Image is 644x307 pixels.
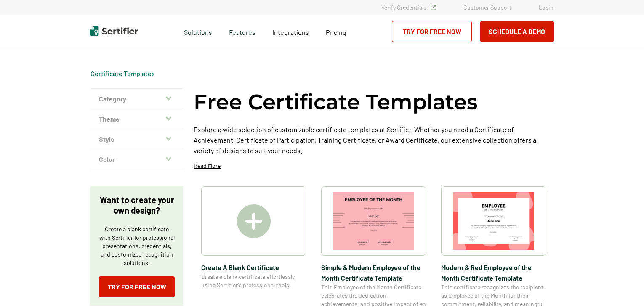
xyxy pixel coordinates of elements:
a: Verify Credentials [381,4,436,11]
a: Customer Support [463,4,511,11]
a: Integrations [272,26,309,37]
a: Certificate Templates [90,69,155,77]
span: Features [229,26,255,37]
img: Simple & Modern Employee of the Month Certificate Template [333,192,415,250]
button: Style [90,129,183,149]
img: Create A Blank Certificate [237,204,271,238]
p: Want to create your own design? [99,195,175,216]
span: Integrations [272,28,309,36]
span: Simple & Modern Employee of the Month Certificate Template [321,262,426,283]
h1: Free Certificate Templates [194,88,478,116]
div: Breadcrumb [90,69,155,78]
a: Try for Free Now [392,21,472,42]
button: Color [90,149,183,169]
img: Verified [431,5,436,10]
a: Login [539,4,554,11]
button: Category [90,89,183,109]
span: Solutions [184,26,212,37]
span: Create A Blank Certificate [201,262,306,273]
a: Try for Free Now [99,276,175,297]
img: Sertifier | Digital Credentialing Platform [90,26,138,36]
img: Modern & Red Employee of the Month Certificate Template [453,192,535,250]
p: Create a blank certificate with Sertifier for professional presentations, credentials, and custom... [99,225,175,267]
p: Explore a wide selection of customizable certificate templates at Sertifier. Whether you need a C... [194,124,554,156]
span: Create a blank certificate effortlessly using Sertifier’s professional tools. [201,273,306,289]
p: Read More [194,161,221,170]
a: Pricing [326,26,346,37]
span: Pricing [326,28,346,36]
span: Modern & Red Employee of the Month Certificate Template [441,262,546,283]
span: Certificate Templates [90,69,155,78]
button: Theme [90,109,183,129]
